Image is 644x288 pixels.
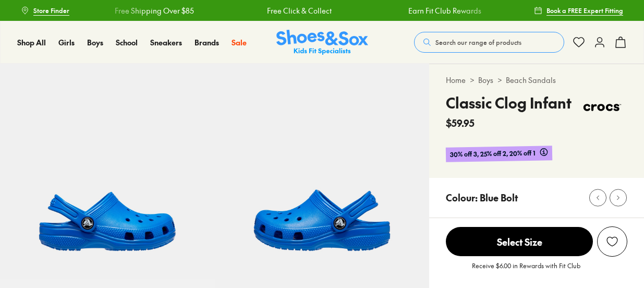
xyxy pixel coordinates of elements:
span: Shop All [17,37,46,47]
div: > > [446,75,627,86]
img: Vendor logo [577,92,627,123]
span: Sneakers [150,37,182,47]
button: Add to Wishlist [597,226,627,257]
a: Beach Sandals [506,75,556,86]
a: Home [446,75,466,86]
span: School [116,37,138,47]
a: Boys [478,75,493,86]
button: Select Size [446,226,593,257]
p: Blue Bolt [480,190,518,205]
span: 30% off 3, 25% off 2, 20% off 1 [450,148,536,160]
a: Shoes & Sox [276,30,368,55]
p: Colour: [446,190,478,205]
a: Brands [195,37,219,48]
h4: Classic Clog Infant [446,92,572,114]
p: Receive $6.00 in Rewards with Fit Club [472,261,580,280]
a: Free Shipping Over $85 [115,5,194,16]
span: Brands [195,37,219,47]
span: Sale [232,37,247,47]
img: 5-548429_1 [215,64,430,279]
span: Book a FREE Expert Fitting [546,6,623,15]
img: SNS_Logo_Responsive.svg [276,30,368,55]
a: Boys [87,37,103,48]
a: Free Click & Collect [267,5,332,16]
a: Sneakers [150,37,182,48]
a: Book a FREE Expert Fitting [534,1,623,20]
span: Store Finder [33,6,69,15]
a: Girls [58,37,75,48]
button: Search our range of products [414,32,564,53]
span: Boys [87,37,103,47]
a: Sale [232,37,247,48]
span: Search our range of products [435,38,521,47]
span: $59.95 [446,116,475,130]
span: Select Size [446,227,593,256]
a: Earn Fit Club Rewards [408,5,481,16]
a: School [116,37,138,48]
span: Girls [58,37,75,47]
a: Shop All [17,37,46,48]
a: Store Finder [21,1,69,20]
